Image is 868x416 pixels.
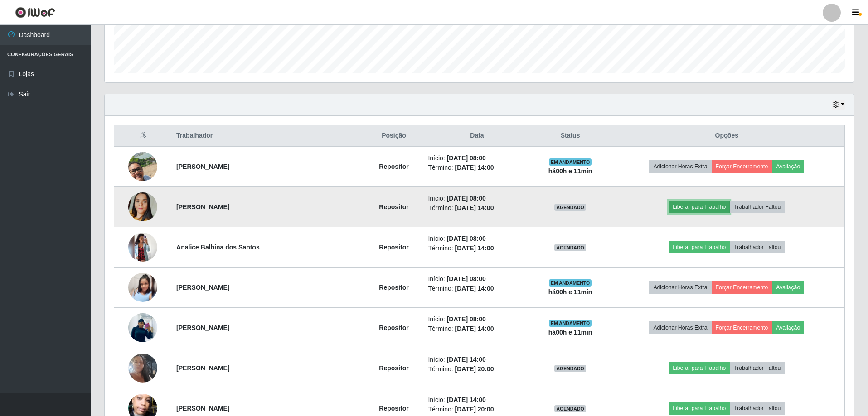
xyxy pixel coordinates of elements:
button: Liberar para Trabalho [669,201,730,213]
button: Forçar Encerramento [712,281,772,294]
li: Término: [428,244,526,253]
button: Liberar para Trabalho [669,362,730,374]
strong: [PERSON_NAME] [176,364,229,372]
strong: Repositor [379,405,408,412]
time: [DATE] 08:00 [447,316,486,323]
li: Início: [428,274,526,284]
li: Início: [428,234,526,244]
button: Liberar para Trabalho [669,402,730,415]
li: Término: [428,284,526,293]
button: Trabalhador Faltou [730,241,785,253]
button: Avaliação [772,281,804,294]
li: Término: [428,324,526,334]
button: Adicionar Horas Extra [649,160,711,173]
span: AGENDADO [554,204,586,211]
th: Data [422,125,531,147]
time: [DATE] 14:00 [455,244,494,252]
li: Início: [428,153,526,163]
button: Adicionar Horas Extra [649,281,711,294]
strong: há 00 h e 11 min [548,167,592,175]
time: [DATE] 14:00 [455,325,494,332]
strong: Repositor [379,284,408,291]
time: [DATE] 14:00 [455,285,494,292]
th: Opções [609,125,845,147]
span: AGENDADO [554,244,586,251]
strong: [PERSON_NAME] [176,284,229,291]
th: Posição [365,125,423,147]
strong: Repositor [379,324,408,331]
img: 1754349075711.jpeg [128,263,157,311]
button: Trabalhador Faltou [730,402,785,415]
button: Forçar Encerramento [712,160,772,173]
li: Início: [428,315,526,324]
time: [DATE] 08:00 [447,235,486,242]
span: EM ANDAMENTO [549,320,592,327]
th: Status [532,125,609,147]
button: Avaliação [772,321,804,334]
img: 1744982443257.jpeg [128,141,157,192]
span: AGENDADO [554,365,586,372]
strong: [PERSON_NAME] [176,405,229,412]
button: Liberar para Trabalho [669,241,730,253]
li: Término: [428,163,526,172]
strong: há 00 h e 11 min [548,329,592,336]
time: [DATE] 14:00 [455,204,494,211]
img: 1748562791419.jpeg [128,181,157,233]
th: Trabalhador [171,125,365,147]
button: Trabalhador Faltou [730,362,785,374]
li: Início: [428,194,526,203]
time: [DATE] 08:00 [447,195,486,202]
button: Forçar Encerramento [712,321,772,334]
strong: Repositor [379,203,408,210]
strong: Repositor [379,364,408,372]
span: EM ANDAMENTO [549,279,592,287]
strong: há 00 h e 11 min [548,288,592,296]
button: Trabalhador Faltou [730,201,785,213]
strong: [PERSON_NAME] [176,203,229,210]
strong: Repositor [379,244,408,251]
time: [DATE] 20:00 [455,365,494,373]
strong: [PERSON_NAME] [176,324,229,331]
time: [DATE] 14:00 [447,396,486,403]
time: [DATE] 14:00 [455,164,494,171]
time: [DATE] 08:00 [447,275,486,282]
li: Início: [428,395,526,405]
img: CoreUI Logo [15,7,55,18]
button: Avaliação [772,160,804,173]
time: [DATE] 08:00 [447,154,486,162]
time: [DATE] 20:00 [455,406,494,413]
img: 1757876527911.jpeg [128,308,157,347]
button: Adicionar Horas Extra [649,321,711,334]
strong: Analice Balbina dos Santos [176,244,260,251]
img: 1750188779989.jpeg [128,233,157,262]
span: EM ANDAMENTO [549,158,592,166]
time: [DATE] 14:00 [447,356,486,363]
strong: Repositor [379,163,408,170]
img: 1750278821338.jpeg [128,342,157,394]
li: Término: [428,203,526,213]
span: AGENDADO [554,405,586,412]
li: Término: [428,405,526,414]
strong: [PERSON_NAME] [176,163,229,170]
li: Início: [428,355,526,364]
li: Término: [428,364,526,374]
